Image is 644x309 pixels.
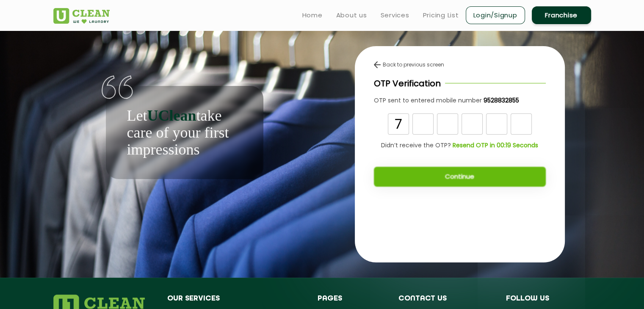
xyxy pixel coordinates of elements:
img: quote-img [102,75,133,99]
p: OTP Verification [374,77,441,90]
img: back-arrow.svg [374,61,381,68]
span: Didn’t receive the OTP? [381,141,451,150]
b: 9528832855 [484,96,519,105]
a: Home [302,10,323,20]
a: 9528832855 [482,96,519,105]
a: Pricing List [423,10,459,20]
a: About us [336,10,367,20]
img: UClean Laundry and Dry Cleaning [53,8,110,24]
p: Let take care of your first impressions [127,107,242,158]
a: Services [381,10,409,20]
a: Login/Signup [466,6,525,24]
span: OTP sent to entered mobile number [374,96,482,105]
a: Franchise [532,6,591,24]
b: UClean [147,107,196,124]
b: Resend OTP in 00:19 Seconds [453,141,538,149]
a: Resend OTP in 00:19 Seconds [451,141,538,150]
div: Back to previous screen [374,61,546,69]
